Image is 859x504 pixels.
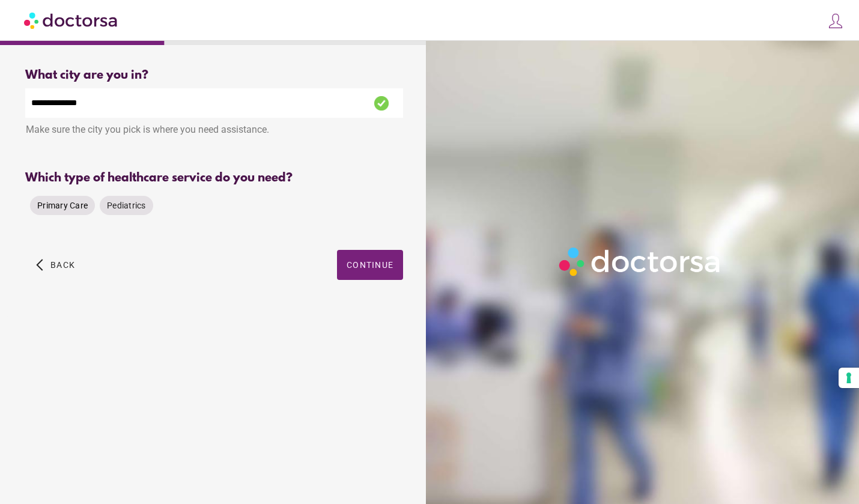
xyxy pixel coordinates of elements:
[107,201,146,210] span: Pediatrics
[37,201,88,210] span: Primary Care
[337,250,403,280] button: Continue
[827,13,844,29] img: icons8-customer-100.png
[25,68,403,82] div: What city are you in?
[347,260,393,270] span: Continue
[554,243,726,281] img: Logo-Doctorsa-trans-White-partial-flat.png
[24,7,119,34] img: Doctorsa.com
[31,250,80,280] button: arrow_back_ios Back
[50,260,75,270] span: Back
[25,118,403,144] div: Make sure the city you pick is where you need assistance.
[839,368,859,388] button: Your consent preferences for tracking technologies
[25,171,403,185] div: Which type of healthcare service do you need?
